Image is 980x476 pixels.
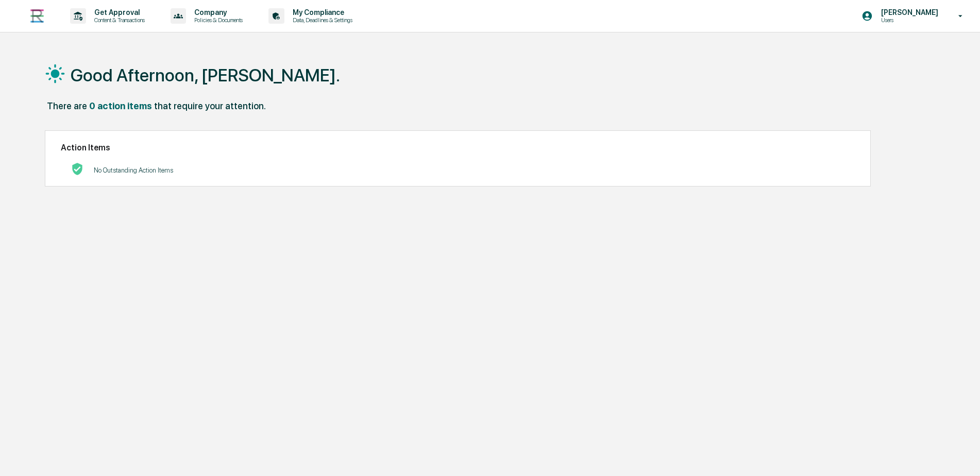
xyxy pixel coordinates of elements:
[186,8,248,16] p: Company
[71,163,83,175] img: No Actions logo
[873,16,943,24] p: Users
[284,8,358,16] p: My Compliance
[61,143,855,152] h2: Action Items
[47,100,87,111] div: There are
[94,166,173,174] p: No Outstanding Action Items
[284,16,358,24] p: Data, Deadlines & Settings
[154,100,266,111] div: that require your attention.
[86,8,150,16] p: Get Approval
[186,16,248,24] p: Policies & Documents
[89,100,152,111] div: 0 action items
[71,65,340,86] h1: Good Afternoon, [PERSON_NAME].
[873,8,943,16] p: [PERSON_NAME]
[25,4,49,28] img: logo
[86,16,150,24] p: Content & Transactions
